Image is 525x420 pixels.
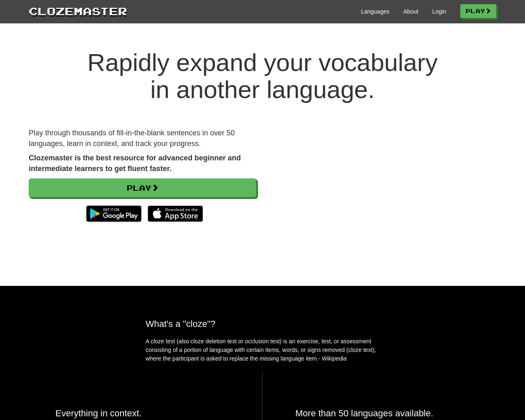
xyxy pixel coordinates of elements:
h2: More than 50 languages available. [295,408,470,418]
a: Languages [361,7,389,16]
a: About [403,7,418,16]
em: - Wikipedia [318,355,347,362]
a: Play [460,4,496,18]
p: A cloze test (also cloze deletion test or occlusion test) is an exercise, test, or assessment con... [146,337,379,363]
h2: Everything in context. [55,408,229,418]
strong: Clozemaster is the best resource for advanced beginner and intermediate learners to get fluent fa... [29,154,241,173]
a: Clozemaster [29,3,127,18]
a: Login [432,7,446,16]
img: Get it on Google Play [82,201,146,226]
img: Download_on_the_App_Store_Badge_US-UK_135x40-25178aeef6eb6b83b96f5f2d004eda3bffbb37122de64afbaef7... [148,205,203,222]
h2: What's a "cloze"? [146,319,379,329]
p: Play through thousands of fill-in-the-blank sentences in over 50 languages, learn in context, and... [29,128,256,149]
a: Play [29,178,256,197]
